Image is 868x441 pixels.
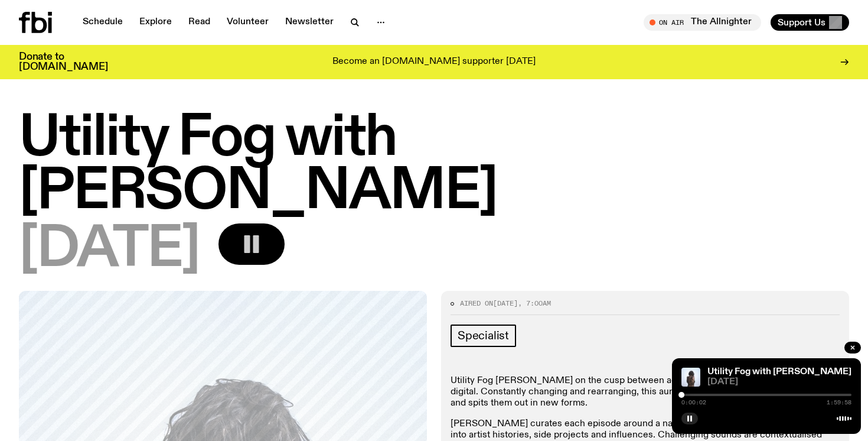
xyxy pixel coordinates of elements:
[493,299,518,308] span: [DATE]
[681,400,706,406] span: 0:00:02
[19,52,108,72] h3: Donate to [DOMAIN_NAME]
[644,14,761,31] button: On AirThe Allnighter
[771,14,849,31] button: Support Us
[458,329,509,342] span: Specialist
[460,299,493,308] span: Aired on
[76,14,130,31] a: Schedule
[681,368,700,387] img: Cover of Leese's album Δ
[707,378,851,387] span: [DATE]
[707,367,851,377] a: Utility Fog with [PERSON_NAME]
[518,299,551,308] span: , 7:00am
[19,112,849,219] h1: Utility Fog with [PERSON_NAME]
[19,223,200,277] span: [DATE]
[827,400,851,406] span: 1:59:58
[451,325,516,347] a: Specialist
[451,375,840,410] p: Utility Fog [PERSON_NAME] on the cusp between acoustic and electronic, organic and digital. Const...
[332,57,536,67] p: Become an [DOMAIN_NAME] supporter [DATE]
[132,14,179,31] a: Explore
[657,18,755,27] span: Tune in live
[181,14,217,31] a: Read
[778,17,825,28] span: Support Us
[278,14,341,31] a: Newsletter
[220,14,276,31] a: Volunteer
